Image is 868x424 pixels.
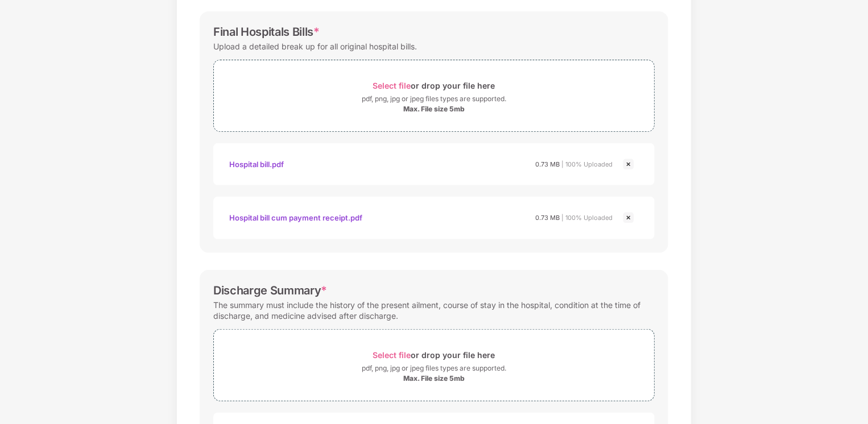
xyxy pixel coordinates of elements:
[373,350,411,360] span: Select file
[403,105,465,114] div: Max. File size 5mb
[561,214,613,222] span: | 100% Uploaded
[403,374,465,383] div: Max. File size 5mb
[229,155,284,174] div: Hospital bill.pdf
[213,25,320,39] div: Final Hospitals Bills
[535,214,560,222] span: 0.73 MB
[362,363,506,374] div: pdf, png, jpg or jpeg files types are supported.
[214,338,654,392] span: Select fileor drop your file herepdf, png, jpg or jpeg files types are supported.Max. File size 5mb
[213,284,327,297] div: Discharge Summary
[373,347,495,363] div: or drop your file here
[213,297,655,323] div: The summary must include the history of the present ailment, course of stay in the hospital, cond...
[373,78,495,93] div: or drop your file here
[561,160,613,168] span: | 100% Uploaded
[622,211,635,225] img: svg+xml;base64,PHN2ZyBpZD0iQ3Jvc3MtMjR4MjQiIHhtbG5zPSJodHRwOi8vd3d3LnczLm9yZy8yMDAwL3N2ZyIgd2lkdG...
[213,39,417,54] div: Upload a detailed break up for all original hospital bills.
[622,157,635,171] img: svg+xml;base64,PHN2ZyBpZD0iQ3Jvc3MtMjR4MjQiIHhtbG5zPSJodHRwOi8vd3d3LnczLm9yZy8yMDAwL3N2ZyIgd2lkdG...
[229,208,362,227] div: Hospital bill cum payment receipt.pdf
[535,160,560,168] span: 0.73 MB
[373,81,411,90] span: Select file
[362,93,506,105] div: pdf, png, jpg or jpeg files types are supported.
[214,69,654,123] span: Select fileor drop your file herepdf, png, jpg or jpeg files types are supported.Max. File size 5mb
